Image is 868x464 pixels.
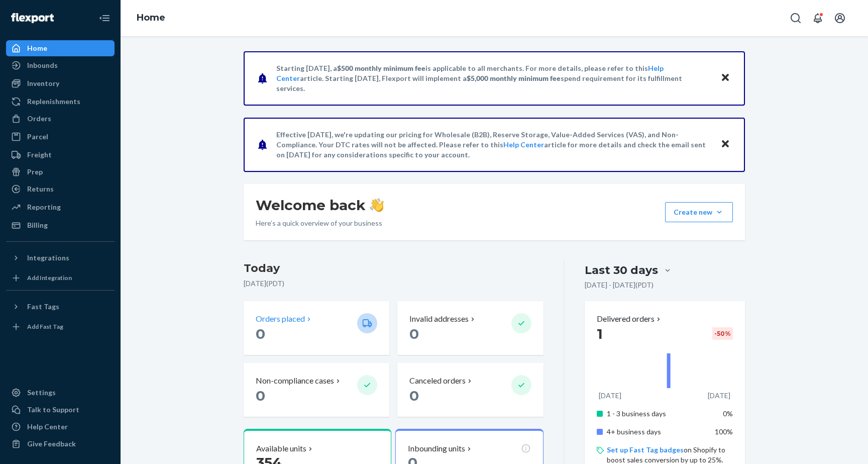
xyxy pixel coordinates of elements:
div: Parcel [27,132,48,142]
p: [DATE] [708,391,730,401]
button: Open notifications [808,8,828,28]
a: Set up Fast Tag badges [607,445,684,454]
div: Inventory [27,78,59,88]
p: Starting [DATE], a is applicable to all merchants. For more details, please refer to this article... [276,63,711,94]
span: $5,000 monthly minimum fee [467,74,561,82]
a: Help Center [503,140,544,149]
button: Close Navigation [94,8,115,28]
a: Orders [6,111,115,127]
a: Inbounds [6,57,115,73]
span: 0% [723,409,733,418]
span: 0 [256,387,265,404]
span: 1 [597,325,603,342]
img: hand-wave emoji [370,198,384,212]
div: Billing [27,220,48,230]
a: Talk to Support [6,402,115,418]
button: Close [719,71,732,85]
div: -50 % [712,327,733,340]
div: Freight [27,150,52,160]
h3: Today [244,260,544,276]
p: 4+ business days [607,427,706,437]
button: Give Feedback [6,436,115,452]
span: 0 [256,325,265,342]
p: Non-compliance cases [256,375,334,387]
p: Canceled orders [409,375,466,387]
h1: Welcome back [256,196,384,214]
button: Orders placed 0 [244,301,389,355]
div: Help Center [27,422,68,432]
div: Returns [27,184,54,194]
a: Prep [6,164,115,180]
div: Add Integration [27,273,72,282]
p: Invalid addresses [409,313,469,325]
p: 1 - 3 business days [607,409,706,419]
div: Last 30 days [585,262,658,278]
p: Here’s a quick overview of your business [256,218,384,228]
div: Inbounds [27,60,58,70]
button: Invalid addresses 0 [397,301,543,355]
button: Open Search Box [786,8,806,28]
span: $500 monthly minimum fee [337,64,425,72]
button: Open account menu [830,8,850,28]
span: 0 [409,387,419,404]
p: Available units [256,443,306,454]
div: Fast Tags [27,302,59,312]
div: Integrations [27,253,69,263]
div: Orders [27,114,51,124]
a: Billing [6,217,115,233]
a: Inventory [6,75,115,91]
ol: breadcrumbs [129,4,173,33]
a: Reporting [6,199,115,215]
div: Talk to Support [27,405,79,415]
button: Integrations [6,250,115,266]
div: Home [27,43,47,53]
button: Non-compliance cases 0 [244,363,389,417]
p: Inbounding units [408,443,465,454]
div: Give Feedback [27,439,76,449]
button: Delivered orders [597,313,663,325]
div: Add Fast Tag [27,322,63,331]
p: [DATE] - [DATE] ( PDT ) [585,280,654,290]
img: Flexport logo [11,13,54,23]
div: Prep [27,167,43,177]
div: Replenishments [27,97,80,107]
p: Effective [DATE], we're updating our pricing for Wholesale (B2B), Reserve Storage, Value-Added Se... [276,130,711,160]
div: Reporting [27,202,61,212]
a: Home [137,12,165,23]
p: [DATE] ( PDT ) [244,279,544,289]
p: Orders placed [256,313,305,325]
span: 100% [715,427,733,436]
button: Close [719,137,732,152]
a: Help Center [6,419,115,435]
div: Settings [27,388,56,398]
p: [DATE] [599,391,621,401]
a: Parcel [6,129,115,145]
button: Canceled orders 0 [397,363,543,417]
a: Returns [6,181,115,197]
button: Create new [665,202,733,222]
a: Replenishments [6,94,115,110]
span: 0 [409,325,419,342]
a: Home [6,40,115,56]
a: Add Integration [6,270,115,286]
a: Freight [6,147,115,163]
a: Settings [6,385,115,401]
a: Add Fast Tag [6,319,115,335]
button: Fast Tags [6,299,115,315]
